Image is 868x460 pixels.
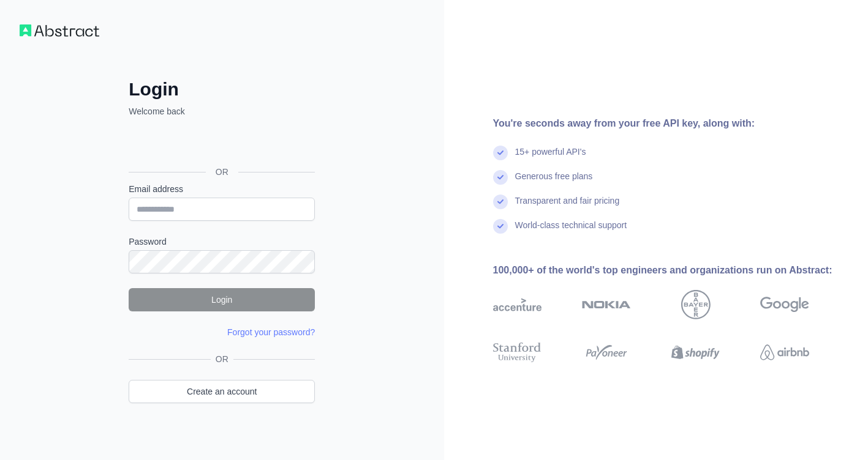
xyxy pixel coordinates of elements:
[493,290,542,319] img: accenture
[515,146,586,170] div: 15+ powerful API's
[123,131,319,158] iframe: Botão "Fazer login com o Google"
[515,170,593,195] div: Generous free plans
[129,288,315,311] button: Login
[493,219,508,234] img: check mark
[129,78,315,100] h2: Login
[515,195,620,219] div: Transparent and fair pricing
[760,340,809,365] img: airbnb
[211,353,233,365] span: OR
[129,380,315,403] a: Create an account
[493,195,508,209] img: check mark
[582,340,631,365] img: payoneer
[227,327,315,337] a: Forgot your password?
[20,24,99,37] img: Workflow
[760,290,809,319] img: google
[129,183,315,195] label: Email address
[582,290,631,319] img: nokia
[493,263,849,278] div: 100,000+ of the world's top engineers and organizations run on Abstract:
[206,166,238,178] span: OR
[493,170,508,185] img: check mark
[681,290,711,319] img: bayer
[493,146,508,160] img: check mark
[129,236,315,248] label: Password
[129,105,315,117] p: Welcome back
[671,340,720,365] img: shopify
[515,219,627,243] div: World-class technical support
[493,340,542,365] img: stanford university
[493,116,849,131] div: You're seconds away from your free API key, along with:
